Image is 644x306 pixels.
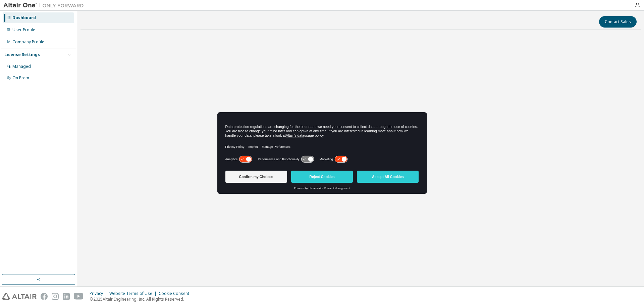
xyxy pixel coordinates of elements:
button: Contact Sales [599,16,637,28]
img: altair_logo.svg [2,293,37,300]
div: Cookie Consent [159,291,193,296]
div: Website Terms of Use [109,291,159,296]
img: linkedin.svg [63,293,70,300]
p: © 2025 Altair Engineering, Inc. All Rights Reserved. [90,296,193,302]
img: youtube.svg [74,293,84,300]
div: Managed [12,64,31,69]
div: Company Profile [12,39,44,45]
img: Altair One [3,2,87,9]
div: Privacy [90,291,109,296]
img: instagram.svg [52,293,59,300]
div: License Settings [4,52,40,57]
img: facebook.svg [41,293,48,300]
div: On Prem [12,75,29,81]
div: Dashboard [12,15,36,20]
div: User Profile [12,27,35,33]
